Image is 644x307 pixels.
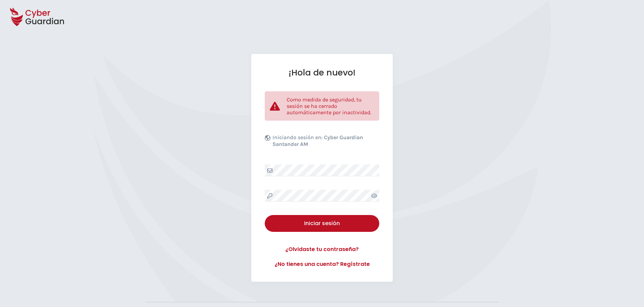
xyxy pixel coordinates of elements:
a: ¿Olvidaste tu contraseña? [265,245,379,253]
p: Iniciando sesión en: [272,134,378,151]
b: Cyber Guardian Santander AM [272,134,363,147]
a: ¿No tienes una cuenta? Regístrate [265,260,379,268]
div: Iniciar sesión [270,219,374,227]
h1: ¡Hola de nuevo! [265,67,379,78]
button: Iniciar sesión [265,215,379,232]
p: Como medida de seguridad, tu sesión se ha cerrado automáticamente por inactividad. [287,96,374,116]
